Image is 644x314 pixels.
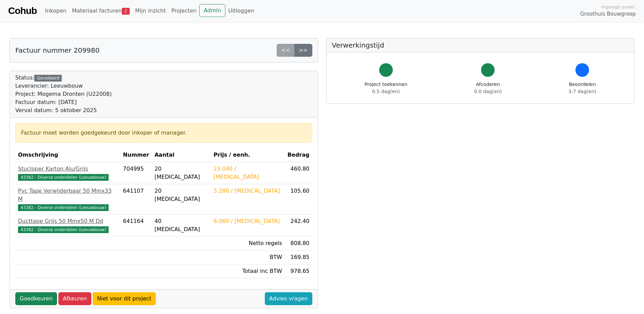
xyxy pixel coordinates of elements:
div: Beoordelen [569,81,596,95]
a: Mijn inzicht [132,4,169,18]
td: BTW [211,250,285,264]
a: Advies vragen [265,292,312,305]
div: 40 [MEDICAL_DATA] [154,217,208,233]
div: 23.040 / [MEDICAL_DATA] [214,165,282,181]
th: Aantal [152,148,211,162]
div: Factuur datum: [DATE] [15,98,112,106]
a: Niet voor dit project [93,292,156,305]
span: 2 [122,8,130,15]
a: Pvc Tape Verwijderbaar 50 Mmx33 M43382 - Diverse onderdelen (Leeuwbouw) [18,187,117,211]
div: Project toekennen [365,81,407,95]
th: Omschrijving [15,148,120,162]
span: 43382 - Diverse onderdelen (Leeuwbouw) [18,226,109,233]
span: Groothuis Bouwgroep [580,10,636,18]
th: Bedrag [285,148,312,162]
td: Netto regels [211,237,285,250]
td: 808.80 [285,237,312,250]
td: Totaal inc BTW [211,264,285,278]
th: Nummer [120,148,152,162]
a: Ducttape Grijs 50 Mmx50 M Dd43382 - Diverse onderdelen (Leeuwbouw) [18,217,117,233]
div: Verval datum: 5 oktober 2025 [15,106,112,115]
td: 242.40 [285,214,312,237]
a: Materiaal facturen2 [69,4,132,18]
span: Ingelogd onder: [601,4,636,10]
div: Status: [15,74,112,115]
div: Project: Mogema Dronten (U22008) [15,90,112,98]
div: Leverancier: Leeuwbouw [15,82,112,90]
div: 5.280 / [MEDICAL_DATA] [214,187,282,195]
a: Afkeuren [58,292,91,305]
div: Stucloper Karton Alu/Grijs [18,165,117,173]
a: Projecten [168,4,199,18]
h5: Verwerkingstijd [332,41,629,49]
a: Admin [199,4,225,17]
a: Stucloper Karton Alu/Grijs43382 - Diverse onderdelen (Leeuwbouw) [18,165,117,181]
div: 20 [MEDICAL_DATA] [154,165,208,181]
div: Pvc Tape Verwijderbaar 50 Mmx33 M [18,187,117,203]
td: 978.65 [285,264,312,278]
span: 3.7 dag(en) [569,89,596,94]
a: Uitloggen [225,4,257,18]
div: Gecodeerd [34,75,62,82]
h5: Factuur nummer 209980 [15,46,99,54]
td: 460.80 [285,162,312,184]
td: 704995 [120,162,152,184]
div: 20 [MEDICAL_DATA] [154,187,208,203]
div: Afcoderen [474,81,502,95]
span: 0.5 dag(en) [372,89,400,94]
td: 641164 [120,214,152,237]
span: 0.0 dag(en) [474,89,502,94]
span: 43382 - Diverse onderdelen (Leeuwbouw) [18,174,109,181]
div: 6.060 / [MEDICAL_DATA] [214,217,282,225]
a: Goedkeuren [15,292,57,305]
div: Ducttape Grijs 50 Mmx50 M Dd [18,217,117,225]
td: 105.60 [285,184,312,214]
td: 169.85 [285,250,312,264]
a: >> [294,44,312,57]
td: 641107 [120,184,152,214]
a: Cohub [8,3,37,19]
a: Inkopen [42,4,69,18]
div: Factuur moet worden goedgekeurd door inkoper of manager. [21,129,307,137]
th: Prijs / eenh. [211,148,285,162]
span: 43382 - Diverse onderdelen (Leeuwbouw) [18,204,109,211]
